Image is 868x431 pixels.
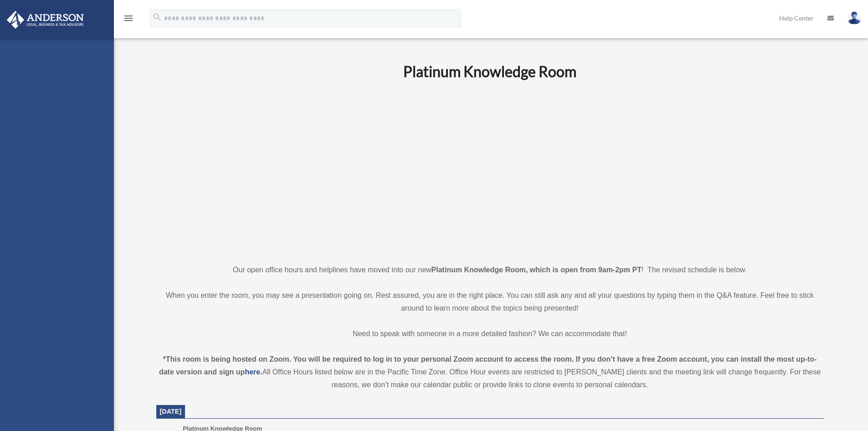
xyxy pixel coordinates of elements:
[260,368,262,376] strong: .
[847,11,861,25] img: User Pic
[152,12,162,22] i: search
[245,368,260,376] a: here
[156,353,824,391] div: All Office Hours listed below are in the Pacific Time Zone. Office Hour events are restricted to ...
[353,93,627,247] iframe: 231110_Toby_KnowledgeRoom
[403,62,576,80] b: Platinum Knowledge Room
[123,16,134,24] a: menu
[156,289,824,315] p: When you enter the room, you may see a presentation going on. Rest assured, you are in the right ...
[123,13,134,24] i: menu
[4,11,87,29] img: Anderson Advisors Platinum Portal
[156,327,824,340] p: Need to speak with someone in a more detailed fashion? We can accommodate that!
[159,355,817,376] strong: *This room is being hosted on Zoom. You will be required to log in to your personal Zoom account ...
[156,264,824,276] p: Our open office hours and helplines have moved into our new ! The revised schedule is below.
[431,266,642,274] strong: Platinum Knowledge Room, which is open from 9am-2pm PT
[160,408,182,415] span: [DATE]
